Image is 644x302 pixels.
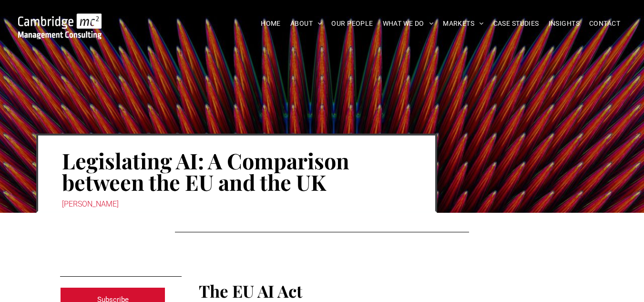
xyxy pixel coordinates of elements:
a: OUR PEOPLE [327,16,378,31]
a: INSIGHTS [544,16,584,31]
span: The EU AI Act [199,280,302,302]
a: WHAT WE DO [378,16,439,31]
img: Go to Homepage [18,13,102,39]
div: [PERSON_NAME] [62,198,411,211]
a: ABOUT [286,16,327,31]
h1: Legislating AI: A Comparison between the EU and the UK [62,149,411,194]
a: CONTACT [584,16,625,31]
a: HOME [256,16,286,31]
a: MARKETS [438,16,488,31]
a: CASE STUDIES [489,16,544,31]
